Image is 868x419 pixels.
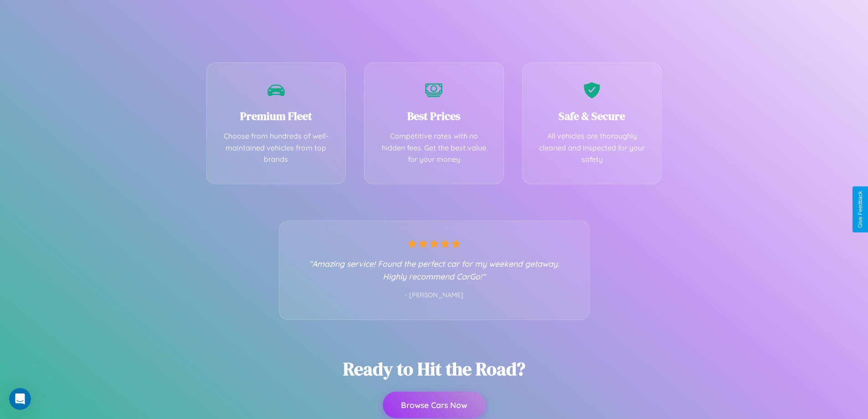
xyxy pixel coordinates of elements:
[298,257,571,283] p: "Amazing service! Found the perfect car for my weekend getaway. Highly recommend CarGo!"
[298,290,571,301] p: - [PERSON_NAME]
[378,109,490,124] h3: Best Prices
[9,388,31,410] iframe: Intercom live chat
[857,191,863,228] div: Give Feedback
[536,130,648,166] p: All vehicles are thoroughly cleaned and inspected for your safety
[378,130,490,166] p: Competitive rates with no hidden fees. Get the best value for your money
[536,109,648,124] h3: Safe & Secure
[221,109,332,124] h3: Premium Fleet
[383,392,485,418] button: Browse Cars Now
[221,130,332,166] p: Choose from hundreds of well-maintained vehicles from top brands
[343,357,525,381] h2: Ready to Hit the Road?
